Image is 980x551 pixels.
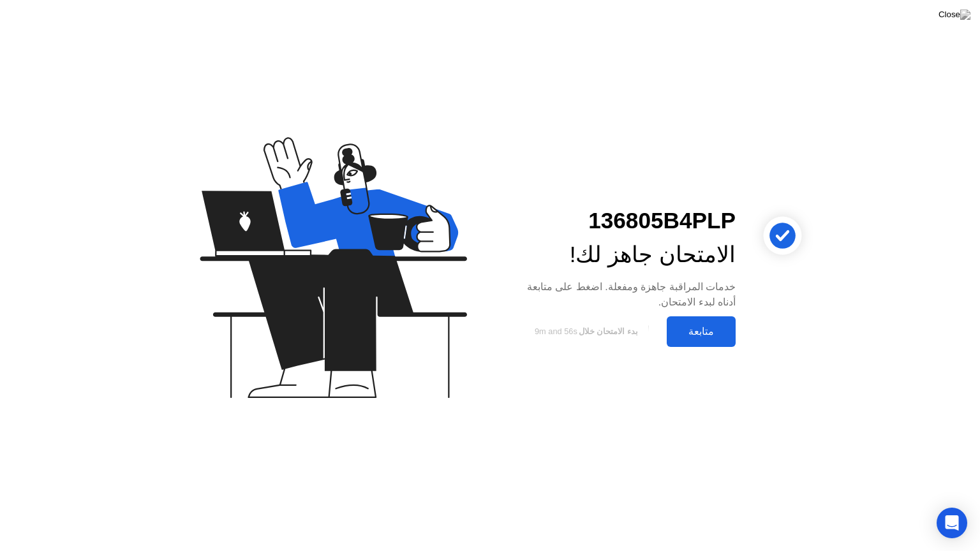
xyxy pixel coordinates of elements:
span: 9m and 56s [535,327,577,336]
div: 136805B4PLP [510,204,736,238]
button: متابعة [667,316,736,347]
div: خدمات المراقبة جاهزة ومفعلة. اضغط على متابعة أدناه لبدء الامتحان. [510,279,736,310]
div: Open Intercom Messenger [937,508,967,538]
div: الامتحان جاهز لك! [510,238,736,272]
button: بدء الامتحان خلال9m and 56s [510,320,660,344]
div: متابعة [671,325,732,337]
img: Close [939,10,970,20]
